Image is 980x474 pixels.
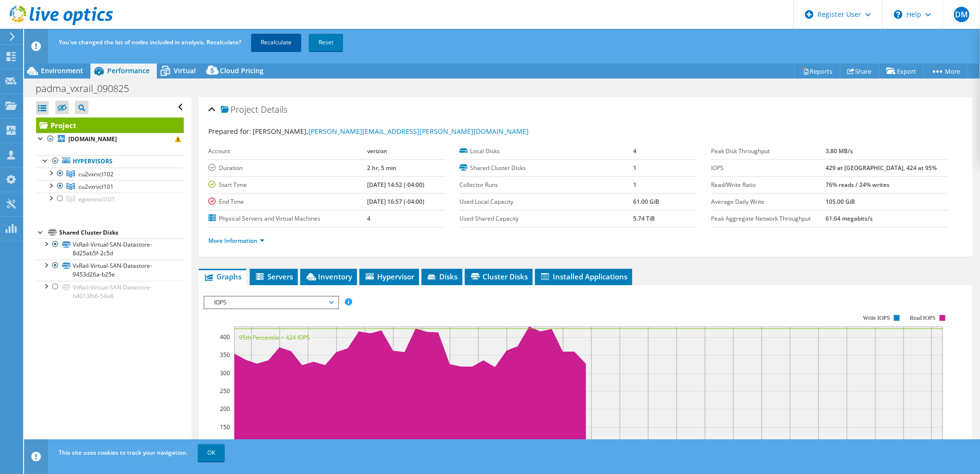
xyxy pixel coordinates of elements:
span: Inventory [305,272,352,281]
a: Export [879,64,924,79]
span: You've changed the list of nodes included in analysis. Recalculate? [59,38,241,46]
text: Read IOPS [910,315,936,321]
a: VxRail-Virtual-SAN-Datastore-8d25ab5f-2c5d [36,238,184,260]
a: VxRail-Virtual-SAN-Datastore-9453d26a-b25e [36,260,184,281]
span: Environment [41,66,83,75]
b: 5.74 TiB [633,214,655,223]
b: 61.00 GiB [633,197,659,206]
b: verizon [367,147,387,155]
span: Disks [426,272,458,281]
b: 76% reads / 24% writes [826,181,890,189]
span: Hypervisor [364,272,414,281]
span: Performance [107,66,150,75]
text: 350 [220,351,230,359]
a: Reports [794,64,840,79]
label: Physical Servers and Virtual Machines [208,214,368,224]
label: End Time [208,197,368,207]
span: [PERSON_NAME], [253,127,529,136]
a: cu2vxrvcl102 [36,168,184,180]
b: [DOMAIN_NAME] [68,135,117,143]
a: More Information [208,237,265,245]
label: Peak Aggregate Network Throughput [711,214,826,224]
label: Used Shared Capacity [459,214,633,224]
label: Read/Write Ratio [711,180,826,190]
label: Peak Disk Throughput [711,146,826,156]
span: Virtual [174,66,196,75]
a: Project [36,118,184,133]
a: Share [840,64,879,79]
span: cu2vxrvcl102 [78,170,114,178]
a: cu2vxrvcl101 [36,180,184,193]
label: Average Daily Write [711,197,826,207]
a: Hypervisors [36,155,184,168]
span: Project [221,105,258,115]
span: egwvxrvcl101 [78,195,115,203]
text: 400 [220,333,230,341]
span: Servers [255,272,293,281]
text: 300 [220,369,230,377]
svg: \n [894,10,903,19]
a: More [923,64,968,79]
label: Duration [208,163,368,173]
label: IOPS [711,163,826,173]
text: 95th Percentile = 424 IOPS [239,333,310,342]
a: Recalculate [251,34,301,51]
span: cu2vxrvcl101 [78,183,114,191]
b: [DATE] 16:57 (-04:00) [367,197,424,206]
b: 61.64 megabits/s [826,214,873,223]
span: Installed Applications [540,272,627,281]
label: Prepared for: [208,127,251,136]
text: 250 [220,387,230,395]
b: 429 at [GEOGRAPHIC_DATA], 424 at 95% [826,164,937,172]
a: [DOMAIN_NAME] [36,133,184,145]
label: Start Time [208,180,368,190]
b: [DATE] 14:52 (-04:00) [367,181,424,189]
span: Details [261,104,287,115]
label: Collector Runs [459,180,633,190]
div: Shared Cluster Disks [59,227,184,238]
a: [PERSON_NAME][EMAIL_ADDRESS][PERSON_NAME][DOMAIN_NAME] [308,127,529,136]
label: Shared Cluster Disks [459,163,633,173]
span: Graphs [204,272,242,281]
span: Cluster Disks [470,272,528,281]
b: 1 [633,164,636,172]
b: 2 hr, 5 min [367,164,396,172]
b: 4 [367,214,370,223]
b: 1 [633,181,636,189]
a: VxRail-Virtual-SAN-Datastore-b4013fb6-54a8 [36,281,184,302]
b: 3.80 MB/s [826,147,853,155]
label: Account [208,146,368,156]
a: Reset [309,34,343,51]
b: 4 [633,147,636,155]
a: egwvxrvcl101 [36,193,184,205]
span: DM [954,7,969,22]
label: Local Disks [459,146,633,156]
a: OK [198,444,225,461]
text: 200 [220,405,230,413]
text: 150 [220,423,230,431]
h1: padma_vxrail_090825 [31,83,144,94]
span: Cloud Pricing [220,66,264,75]
label: Used Local Capacity [459,197,633,207]
span: This site uses cookies to track your navigation. [59,448,188,457]
b: 105.00 GiB [826,197,855,206]
text: Write IOPS [863,315,890,321]
span: IOPS [209,297,333,308]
